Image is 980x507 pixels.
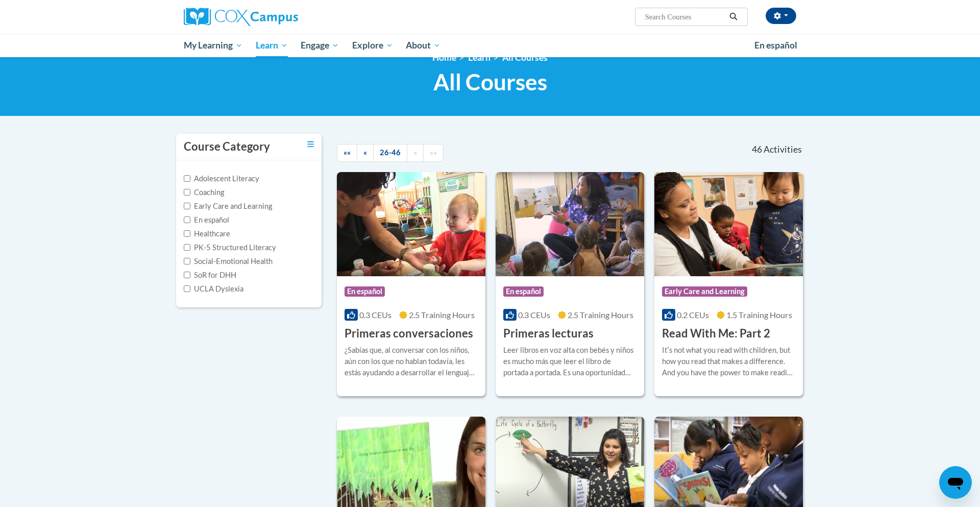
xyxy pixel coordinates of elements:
span: En español [754,40,797,51]
a: Explore [346,34,400,57]
span: About [406,39,440,52]
span: 2.5 Training Hours [409,310,475,320]
a: Course LogoEn español0.3 CEUs2.5 Training Hours Primeras lecturasLeer libros en voz alta con bebé... [496,172,644,397]
input: Checkbox for Options [184,244,190,251]
span: Engage [301,39,339,52]
h3: Primeras conversaciones [345,326,473,342]
span: 0.3 CEUs [518,310,550,320]
span: 46 [752,144,762,155]
span: »» [430,148,437,157]
a: About [400,34,448,57]
a: 26-46 [373,144,407,162]
input: Checkbox for Options [184,189,190,196]
input: Search Courses [644,11,726,23]
button: Search [726,11,741,23]
label: Healthcare [184,228,230,239]
span: « [363,148,367,157]
span: Early Care and Learning [662,286,747,297]
h3: Primeras lecturas [503,326,594,342]
img: Cox Campus [184,8,298,26]
span: 0.3 CEUs [359,310,391,320]
a: Previous [357,144,374,162]
a: En español [748,35,804,56]
iframe: Button to launch messaging window [939,466,972,499]
input: Checkbox for Options [184,272,190,278]
a: Engage [294,34,346,57]
img: Course Logo [337,172,485,276]
a: Home [432,52,456,63]
label: SoR for DHH [184,270,236,281]
a: Toggle collapse [307,139,314,150]
span: » [413,148,417,157]
a: Course LogoEarly Care and Learning0.2 CEUs1.5 Training Hours Read With Me: Part 2Itʹs not what yo... [654,172,803,397]
div: Leer libros en voz alta con bebés y niños es mucho más que leer el libro de portada a portada. Es... [503,345,636,378]
div: Itʹs not what you read with children, but how you read that makes a difference. And you have the ... [662,345,795,378]
h3: Read With Me: Part 2 [662,326,770,342]
input: Checkbox for Options [184,230,190,237]
a: Begining [337,144,357,162]
div: ¿Sabías que, al conversar con los niños, aún con los que no hablan todavía, les estás ayudando a ... [345,345,478,378]
a: End [423,144,444,162]
h3: Course Category [184,139,270,155]
a: Next [407,144,424,162]
span: All Courses [433,68,547,95]
span: 0.2 CEUs [677,310,709,320]
input: Checkbox for Options [184,258,190,264]
span: «« [344,148,351,157]
a: Learn [468,52,491,63]
div: Main menu [168,34,812,57]
a: Learn [249,34,295,57]
span: En español [345,286,385,297]
input: Checkbox for Options [184,203,190,209]
label: Early Care and Learning [184,201,272,212]
span: Explore [352,39,393,52]
img: Course Logo [654,172,803,276]
span: En español [503,286,544,297]
a: Cox Campus [184,8,378,26]
span: Activities [764,144,802,155]
a: Course LogoEn español0.3 CEUs2.5 Training Hours Primeras conversaciones¿Sabías que, al conversar ... [337,172,485,397]
span: 2.5 Training Hours [568,310,633,320]
label: Adolescent Literacy [184,173,259,184]
label: Social-Emotional Health [184,256,273,267]
a: All Courses [502,52,548,63]
label: PK-5 Structured Literacy [184,242,276,253]
label: Coaching [184,187,224,198]
img: Course Logo [496,172,644,276]
label: En español [184,214,229,226]
span: 1.5 Training Hours [726,310,792,320]
a: My Learning [177,34,249,57]
button: Account Settings [766,8,796,24]
label: UCLA Dyslexia [184,283,243,295]
span: My Learning [184,39,242,52]
input: Checkbox for Options [184,216,190,223]
span: Learn [256,39,288,52]
input: Checkbox for Options [184,285,190,292]
input: Checkbox for Options [184,175,190,182]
